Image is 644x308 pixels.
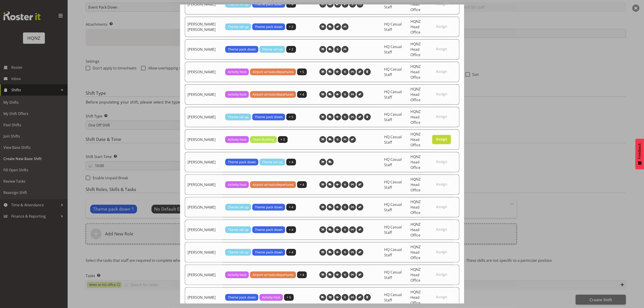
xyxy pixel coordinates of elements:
[436,114,447,119] span: Assign
[384,225,402,235] span: HQ Casual Staff
[411,244,421,260] span: HQNZ Head Office
[411,87,421,102] span: HQNZ Head Office
[185,152,223,172] td: [PERSON_NAME]
[228,182,246,187] span: Activity host
[436,182,447,186] span: Assign
[436,92,447,96] span: Assign
[436,272,447,277] span: Assign
[255,205,283,210] span: Theme pack down
[384,179,402,190] span: HQ Casual Staff
[411,132,421,147] span: HQNZ Head Office
[384,292,402,303] span: HQ Casual Staff
[436,2,447,6] span: Assign
[252,272,293,277] span: Airport arrivals/departures
[436,295,447,299] span: Assign
[185,220,223,240] td: [PERSON_NAME]
[411,19,421,35] span: HQNZ Head Office
[411,199,421,215] span: HQNZ Head Office
[289,115,293,120] span: + 5
[384,202,402,212] span: HQ Casual Staff
[436,205,447,209] span: Assign
[300,92,304,97] span: + 4
[384,44,402,55] span: HQ Casual Staff
[252,137,274,142] span: Team Building
[411,41,421,57] span: HQNZ Head Office
[228,250,249,255] span: Theme set up
[289,205,293,210] span: + 4
[185,175,223,195] td: [PERSON_NAME]
[384,270,402,280] span: HQ Casual Staff
[411,290,421,305] span: HQNZ Head Office
[252,92,293,97] span: Airport arrivals/departures
[436,159,447,164] span: Assign
[262,47,283,52] span: Theme set up
[185,107,223,127] td: [PERSON_NAME]
[255,250,283,255] span: Theme pack down
[185,17,223,37] td: [PERSON_NAME] [PERSON_NAME]
[411,222,421,238] span: HQNZ Head Office
[436,69,447,74] span: Assign
[384,112,402,122] span: HQ Casual Staff
[255,115,283,120] span: Theme pack down
[228,272,246,277] span: Activity host
[228,160,256,165] span: Theme pack down
[289,24,293,29] span: + 2
[252,69,293,74] span: Airport arrivals/departures
[411,267,421,283] span: HQNZ Head Office
[228,47,256,52] span: Theme pack down
[638,143,642,159] span: Feedback
[411,64,421,80] span: HQNZ Head Office
[384,22,402,32] span: HQ Casual Staff
[411,154,421,170] span: HQNZ Head Office
[289,47,293,52] span: + 2
[185,242,223,262] td: [PERSON_NAME]
[185,287,223,308] td: [PERSON_NAME]
[185,129,223,150] td: [PERSON_NAME]
[300,69,304,74] span: + 5
[436,250,447,254] span: Assign
[280,137,285,142] span: + 3
[384,67,402,77] span: HQ Casual Staff
[300,182,304,187] span: + 4
[289,227,293,232] span: + 4
[286,295,291,300] span: + 5
[384,157,402,167] span: HQ Casual Staff
[228,205,249,210] span: Theme set up
[228,92,246,97] span: Activity host
[228,24,249,29] span: Theme set up
[185,62,223,82] td: [PERSON_NAME]
[228,137,246,142] span: Activity host
[228,115,249,120] span: Theme set up
[436,24,447,29] span: Assign
[255,24,283,29] span: Theme pack down
[436,137,447,141] span: Assign
[411,177,421,193] span: HQNZ Head Office
[252,182,293,187] span: Airport arrivals/departures
[411,109,421,125] span: HQNZ Head Office
[289,160,293,165] span: + 4
[289,250,293,255] span: + 4
[384,247,402,257] span: HQ Casual Staff
[384,134,402,145] span: HQ Casual Staff
[436,227,447,232] span: Assign
[436,47,447,51] span: Assign
[255,227,283,232] span: Theme pack down
[185,265,223,285] td: [PERSON_NAME]
[185,84,223,105] td: [PERSON_NAME]
[228,295,256,300] span: Theme pack down
[262,160,283,165] span: Theme set up
[384,89,402,100] span: HQ Casual Staff
[228,227,249,232] span: Theme set up
[262,295,280,300] span: Activity host
[635,139,644,169] button: Feedback - Show survey
[300,272,304,277] span: + 4
[185,39,223,60] td: [PERSON_NAME]
[185,197,223,217] td: [PERSON_NAME]
[228,69,246,74] span: Activity host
